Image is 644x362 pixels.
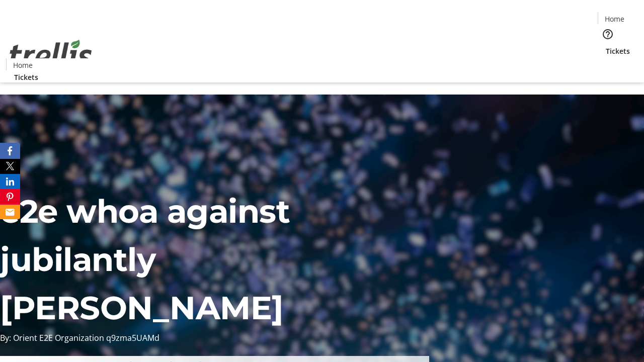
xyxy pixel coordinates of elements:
[598,56,618,76] button: Cart
[606,46,630,56] span: Tickets
[598,24,618,44] button: Help
[605,14,624,24] span: Home
[598,14,630,24] a: Home
[6,29,96,79] img: Orient E2E Organization q9zma5UAMd's Logo
[13,60,33,70] span: Home
[598,46,638,56] a: Tickets
[14,72,38,82] span: Tickets
[6,72,46,82] a: Tickets
[7,60,39,70] a: Home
